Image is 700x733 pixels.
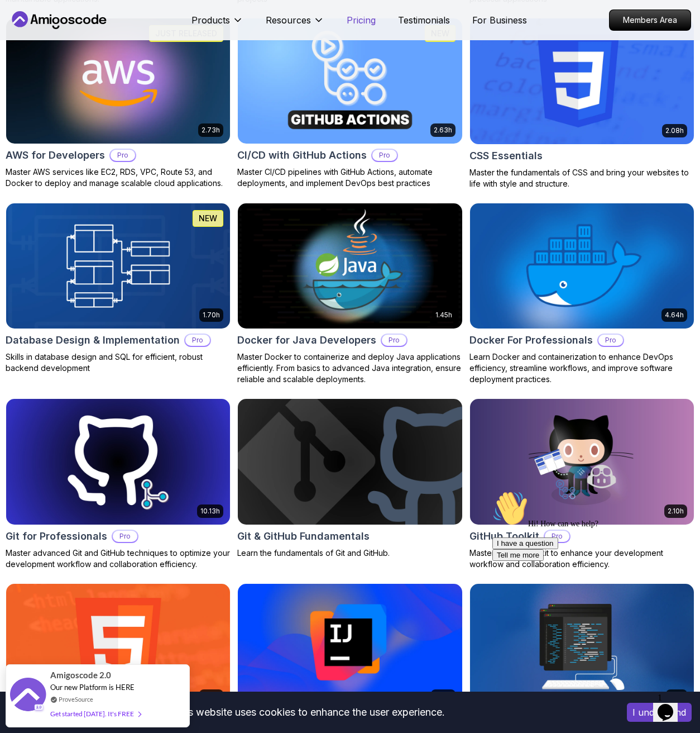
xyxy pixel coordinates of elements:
h2: AWS for Developers [6,147,105,163]
p: 2.08h [665,126,684,135]
img: CI/CD with GitHub Actions card [238,18,462,144]
p: Pro [372,150,397,161]
a: GitHub Toolkit card2.10hGitHub ToolkitProMaster GitHub Toolkit to enhance your development workfl... [469,398,694,570]
button: Tell me more [4,63,56,75]
a: For Business [472,13,527,27]
p: 2.73h [202,126,220,135]
p: 10.13h [200,507,220,516]
span: Amigoscode 2.0 [50,669,111,682]
p: NEW [199,213,217,224]
a: Pricing [347,13,376,27]
button: Products [191,13,243,36]
img: HTML Essentials card [6,584,230,710]
div: Get started [DATE]. It's FREE [50,707,141,720]
img: :wave: [4,4,40,40]
p: 4.64h [665,311,684,320]
h2: Git for Professionals [6,529,107,544]
a: Testimonials [398,13,450,27]
img: CSS Essentials card [470,18,694,144]
img: Java CLI Build card [470,584,694,710]
div: 👋Hi! How can we help?I have a questionTell me more [4,4,205,75]
a: Git & GitHub Fundamentals cardGit & GitHub FundamentalsLearn the fundamentals of Git and GitHub. [237,398,462,559]
p: Learn Docker and containerization to enhance DevOps efficiency, streamline workflows, and improve... [469,351,694,385]
p: Resources [266,13,311,27]
h2: CI/CD with GitHub Actions [237,147,367,163]
p: Master advanced Git and GitHub techniques to optimize your development workflow and collaboration... [6,548,231,570]
p: Master Docker to containerize and deploy Java applications efficiently. From basics to advanced J... [237,351,462,385]
img: GitHub Toolkit card [470,399,694,525]
a: Docker For Professionals card4.64hDocker For ProfessionalsProLearn Docker and containerization to... [469,203,694,385]
h2: Docker for Java Developers [237,332,376,348]
p: Learn the fundamentals of Git and GitHub. [237,548,462,559]
iframe: chat widget [488,486,689,683]
p: Skills in database design and SQL for efficient, robust backend development [6,351,231,374]
a: Docker for Java Developers card1.45hDocker for Java DevelopersProMaster Docker to containerize an... [237,203,462,385]
a: CI/CD with GitHub Actions card2.63hNEWCI/CD with GitHub ActionsProMaster CI/CD pipelines with Git... [237,18,462,189]
p: 2.63h [434,126,452,135]
h2: Database Design & Implementation [6,332,180,348]
button: Accept cookies [627,703,692,722]
p: Pro [598,335,623,346]
p: Master the fundamentals of CSS and bring your websites to life with style and structure. [469,167,694,189]
img: Database Design & Implementation card [6,203,230,329]
img: Git for Professionals card [6,399,230,525]
a: Git for Professionals card10.13hGit for ProfessionalsProMaster advanced Git and GitHub techniques... [6,398,231,570]
a: AWS for Developers card2.73hJUST RELEASEDAWS for DevelopersProMaster AWS services like EC2, RDS, ... [6,18,231,189]
p: Pro [111,150,135,161]
img: AWS for Developers card [6,18,230,144]
p: Pro [185,335,210,346]
a: CSS Essentials card2.08hCSS EssentialsMaster the fundamentals of CSS and bring your websites to l... [469,18,694,189]
a: Database Design & Implementation card1.70hNEWDatabase Design & ImplementationProSkills in databas... [6,203,231,374]
span: Our new Platform is HERE [50,683,135,692]
h2: CSS Essentials [469,148,543,164]
p: Pro [113,531,137,542]
img: Docker for Java Developers card [238,203,462,329]
p: 1.70h [203,311,220,320]
img: Docker For Professionals card [470,203,694,329]
h2: GitHub Toolkit [469,529,539,544]
p: Master CI/CD pipelines with GitHub Actions, automate deployments, and implement DevOps best pract... [237,166,462,189]
p: Pro [382,335,406,346]
p: Products [191,13,230,27]
button: Resources [266,13,324,36]
h2: Git & GitHub Fundamentals [237,529,370,544]
iframe: chat widget [653,688,689,722]
a: ProveSource [59,694,93,704]
a: Members Area [609,9,691,31]
button: I have a question [4,51,70,63]
img: Git & GitHub Fundamentals card [238,399,462,525]
p: Master AWS services like EC2, RDS, VPC, Route 53, and Docker to deploy and manage scalable cloud ... [6,166,231,189]
h2: Docker For Professionals [469,332,593,348]
p: 1.45h [435,311,452,320]
span: Hi! How can we help? [4,34,111,42]
p: Master GitHub Toolkit to enhance your development workflow and collaboration efficiency. [469,548,694,570]
div: This website uses cookies to enhance the user experience. [8,700,610,725]
img: provesource social proof notification image [10,678,46,714]
img: IntelliJ IDEA Developer Guide card [238,584,462,710]
p: Members Area [610,10,691,30]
